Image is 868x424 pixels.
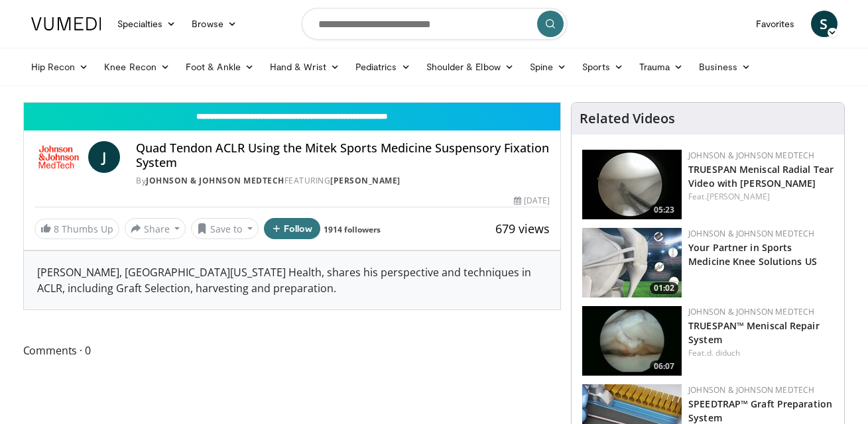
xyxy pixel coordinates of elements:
[264,218,321,239] button: Follow
[178,54,262,80] a: Foot & Ankle
[688,397,832,424] a: SPEEDTRAP™ Graft Preparation System
[23,54,97,80] a: Hip Recon
[688,347,834,359] div: Feat.
[582,306,682,376] a: 06:07
[191,218,259,239] button: Save to
[54,223,59,235] span: 8
[495,221,550,237] span: 679 views
[688,319,820,346] a: TRUESPAN™ Meniscal Repair System
[688,191,834,203] div: Feat.
[580,111,675,127] h4: Related Videos
[136,175,550,187] div: By FEATURING
[24,251,561,309] div: [PERSON_NAME], [GEOGRAPHIC_DATA][US_STATE] Health, shares his perspective and techniques in ACLR,...
[631,54,692,80] a: Trauma
[302,8,567,40] input: Search topics, interventions
[688,241,817,268] a: Your Partner in Sports Medicine Knee Solutions US
[34,141,84,173] img: Johnson & Johnson MedTech
[136,141,550,170] h4: Quad Tendon ACLR Using the Mitek Sports Medicine Suspensory Fixation System
[96,54,178,80] a: Knee Recon
[582,306,682,376] img: e42d750b-549a-4175-9691-fdba1d7a6a0f.150x105_q85_crop-smart_upscale.jpg
[514,195,550,207] div: [DATE]
[650,282,678,294] span: 01:02
[688,384,814,396] a: Johnson & Johnson MedTech
[707,191,770,202] a: [PERSON_NAME]
[650,360,678,372] span: 06:07
[582,228,682,297] img: 0543fda4-7acd-4b5c-b055-3730b7e439d4.150x105_q85_crop-smart_upscale.jpg
[574,54,631,80] a: Sports
[748,11,803,37] a: Favorites
[146,175,284,186] a: Johnson & Johnson MedTech
[88,141,120,173] a: J
[688,163,834,189] a: TRUESPAN Meniscal Radial Tear Video with [PERSON_NAME]
[324,224,381,235] a: 1914 followers
[125,218,186,239] button: Share
[691,54,759,80] a: Business
[418,54,522,80] a: Shoulder & Elbow
[34,219,119,239] a: 8 Thumbs Up
[688,228,814,239] a: Johnson & Johnson MedTech
[23,342,562,359] span: Comments 0
[688,306,814,317] a: Johnson & Johnson MedTech
[347,54,418,80] a: Pediatrics
[650,204,678,216] span: 05:23
[330,175,401,186] a: [PERSON_NAME]
[109,11,184,37] a: Specialties
[582,150,682,219] a: 05:23
[262,54,347,80] a: Hand & Wrist
[184,11,245,37] a: Browse
[811,11,837,37] a: S
[582,228,682,297] a: 01:02
[688,150,814,161] a: Johnson & Johnson MedTech
[522,54,574,80] a: Spine
[707,347,741,358] a: d. diduch
[582,150,682,219] img: a9cbc79c-1ae4-425c-82e8-d1f73baa128b.150x105_q85_crop-smart_upscale.jpg
[31,17,101,30] img: VuMedi Logo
